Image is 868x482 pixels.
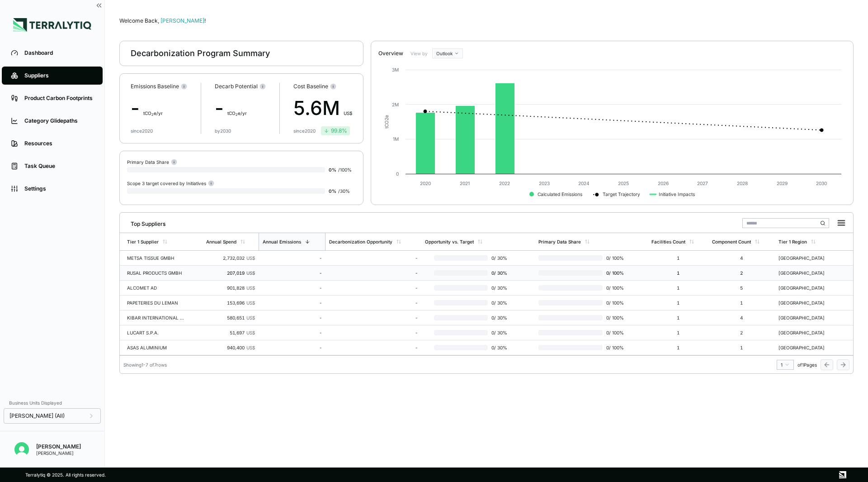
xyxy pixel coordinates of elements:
[338,188,350,194] span: / 30 %
[384,115,389,129] text: tCO e
[460,181,470,186] text: 2021
[712,315,771,320] div: 4
[293,94,352,123] div: 5.6M
[206,315,255,320] div: 580,651
[651,315,705,320] div: 1
[206,285,255,291] div: 901,828
[206,300,255,305] div: 153,696
[127,180,214,186] div: Scope 3 target covered by Initiatives
[151,113,154,117] sub: 2
[215,128,231,134] div: by 2030
[488,270,512,276] span: 0 / 30 %
[246,300,255,305] span: US$
[778,270,836,276] div: [GEOGRAPHIC_DATA]
[131,94,187,123] div: -
[262,285,322,291] div: -
[11,439,33,460] button: Open user button
[246,345,255,350] span: US$
[127,315,185,320] div: KIBAR INTERNATIONAL S.A.
[425,239,474,244] div: Opportunity vs. Target
[123,217,165,228] div: Top Suppliers
[215,83,266,90] div: Decarb Potential
[712,239,751,244] div: Component Count
[488,315,512,320] span: 0 / 30 %
[14,442,29,457] img: Siya Sindhani
[488,300,512,305] span: 0 / 30 %
[539,181,550,186] text: 2023
[206,255,255,261] div: 2,732,032
[324,127,347,134] div: 99.8 %
[603,270,625,276] span: 0 / 100 %
[24,140,94,147] div: Resources
[712,345,771,350] div: 1
[778,239,807,244] div: Tier 1 Region
[488,255,512,261] span: 0 / 30 %
[262,270,322,276] div: -
[499,181,510,186] text: 2022
[658,181,669,186] text: 2026
[206,239,236,244] div: Annual Spend
[127,270,185,276] div: RUSAL PRODUCTS GMBH
[329,167,336,172] span: 0 %
[262,315,322,320] div: -
[204,17,206,24] span: !
[246,255,255,261] span: US$
[538,239,581,244] div: Primary Data Share
[651,255,705,261] div: 1
[578,181,590,186] text: 2024
[24,117,94,124] div: Category Glidepaths
[778,330,836,335] div: [GEOGRAPHIC_DATA]
[420,181,431,186] text: 2020
[329,270,418,276] div: -
[127,158,177,165] div: Primary Data Share
[246,315,255,320] span: US$
[778,300,836,305] div: [GEOGRAPHIC_DATA]
[618,181,629,186] text: 2025
[127,300,185,305] div: PAPETERIES DU LEMAN
[338,167,352,172] span: / 100 %
[24,49,94,57] div: Dashboard
[36,450,81,456] div: [PERSON_NAME]
[24,95,94,102] div: Product Carbon Footprints
[603,315,625,320] span: 0 / 100 %
[778,285,836,291] div: [GEOGRAPHIC_DATA]
[227,110,247,116] span: t CO e/yr
[384,118,389,120] tspan: 2
[127,239,159,244] div: Tier 1 Supplier
[329,345,418,350] div: -
[246,270,255,276] span: US$
[127,285,185,291] div: ALCOMET AD
[329,300,418,305] div: -
[603,330,625,335] span: 0 / 100 %
[127,345,185,350] div: ASAS ALUMINIUM
[263,239,301,244] div: Annual Emissions
[651,270,705,276] div: 1
[344,110,352,116] span: US$
[329,285,418,291] div: -
[712,285,771,291] div: 5
[651,300,705,305] div: 1
[488,330,512,335] span: 0 / 30 %
[432,48,463,58] button: Outlook
[396,171,399,177] text: 0
[538,191,582,197] text: Calculated Emissions
[123,362,167,367] div: Showing 1 - 7 of 7 rows
[393,136,399,142] text: 1M
[712,300,771,305] div: 1
[603,255,625,261] span: 0 / 100 %
[777,360,794,370] button: 1
[659,191,695,197] text: Initiative Impacts
[36,443,81,450] div: [PERSON_NAME]
[392,102,399,107] text: 2M
[378,50,403,57] div: Overview
[697,181,708,186] text: 2027
[651,239,685,244] div: Facilities Count
[206,330,255,335] div: 51,697
[651,330,705,335] div: 1
[246,330,255,335] span: US$
[24,72,94,79] div: Suppliers
[206,345,255,350] div: 940,400
[778,345,836,350] div: [GEOGRAPHIC_DATA]
[131,128,153,134] div: since 2020
[651,285,705,291] div: 1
